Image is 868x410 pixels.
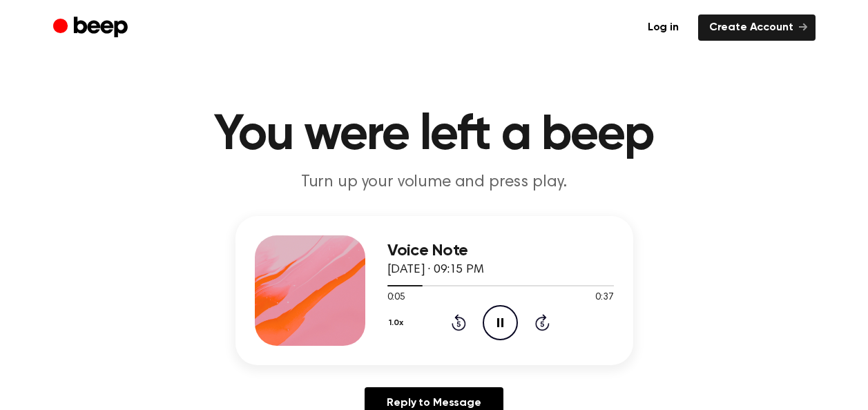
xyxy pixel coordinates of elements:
button: 1.0x [387,311,409,335]
p: Turn up your volume and press play. [169,171,700,194]
h3: Voice Note [387,242,614,260]
span: 0:05 [387,291,405,305]
span: 0:37 [595,291,613,305]
h1: You were left a beep [81,110,788,160]
a: Log in [637,14,690,41]
a: Beep [53,14,131,41]
a: Create Account [698,14,816,41]
span: [DATE] · 09:15 PM [387,264,484,276]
